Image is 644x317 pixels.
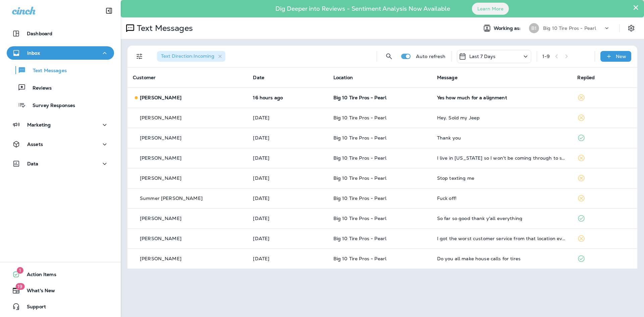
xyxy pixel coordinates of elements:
[437,196,567,201] div: Fuck off!
[20,272,56,280] span: Action Items
[27,161,39,166] p: Data
[7,118,114,131] button: Marketing
[256,8,470,10] p: Dig Deeper into Reviews - Sentiment Analysis Now Available
[7,268,114,281] button: 1Action Items
[616,54,626,59] p: New
[437,74,458,81] span: Message
[633,2,639,13] button: Close
[140,175,181,181] p: [PERSON_NAME]
[253,236,322,241] p: Sep 24, 2025 08:52 AM
[20,288,55,296] span: What's New
[253,115,322,120] p: Sep 29, 2025 10:24 AM
[437,256,567,261] div: Do you all make house calls for tires
[7,284,114,297] button: 19What's New
[7,46,114,60] button: Inbox
[469,54,496,59] p: Last 7 Days
[100,4,118,17] button: Collapse Sidebar
[133,50,146,63] button: Filters
[437,216,567,221] div: So far so good thank y'all everything
[140,196,203,201] p: Summer [PERSON_NAME]
[333,235,386,242] span: Big 10 Tire Pros - Pearl
[333,115,386,121] span: Big 10 Tire Pros - Pearl
[253,135,322,141] p: Sep 29, 2025 08:04 AM
[7,157,114,170] button: Data
[333,155,386,161] span: Big 10 Tire Pros - Pearl
[133,74,156,81] span: Customer
[7,98,114,112] button: Survey Responses
[15,283,24,290] span: 19
[7,138,114,151] button: Assets
[140,115,181,120] p: [PERSON_NAME]
[140,135,181,141] p: [PERSON_NAME]
[542,54,550,59] div: 1 - 9
[7,63,114,77] button: Text Messages
[7,27,114,40] button: Dashboard
[253,256,322,261] p: Sep 24, 2025 08:48 AM
[7,300,114,313] button: Support
[333,74,353,81] span: Location
[253,155,322,161] p: Sep 27, 2025 09:12 PM
[333,256,386,262] span: Big 10 Tire Pros - Pearl
[253,175,322,181] p: Sep 26, 2025 10:52 AM
[494,25,522,31] span: Working as:
[529,23,539,33] div: B1
[157,51,225,62] div: Text Direction:Incoming
[27,31,52,36] p: Dashboard
[437,155,567,161] div: I live in georgia so I won't be coming through to see you guys in pearl
[27,50,40,56] p: Inbox
[437,95,567,100] div: Yes how much for a alignment
[437,236,567,241] div: I got the worst customer service from that location ever. It would take an act of God to get me t...
[437,135,567,141] div: Thank you
[140,155,181,161] p: [PERSON_NAME]
[26,103,75,109] p: Survey Responses
[140,256,181,261] p: [PERSON_NAME]
[161,53,214,59] span: Text Direction : Incoming
[333,175,386,181] span: Big 10 Tire Pros - Pearl
[437,175,567,181] div: Stop texting me
[26,68,67,74] p: Text Messages
[472,3,509,15] button: Learn More
[333,95,386,101] span: Big 10 Tire Pros - Pearl
[253,196,322,201] p: Sep 26, 2025 09:25 AM
[27,122,51,127] p: Marketing
[26,85,52,92] p: Reviews
[253,95,322,100] p: Oct 1, 2025 01:50 PM
[140,95,181,100] p: [PERSON_NAME]
[333,195,386,201] span: Big 10 Tire Pros - Pearl
[416,54,446,59] p: Auto refresh
[134,23,193,33] p: Text Messages
[543,25,596,31] p: Big 10 Tire Pros - Pearl
[20,304,46,312] span: Support
[577,74,595,81] span: Replied
[625,22,637,34] button: Settings
[7,81,114,95] button: Reviews
[333,215,386,221] span: Big 10 Tire Pros - Pearl
[17,267,23,274] span: 1
[27,142,43,147] p: Assets
[140,236,181,241] p: [PERSON_NAME]
[333,135,386,141] span: Big 10 Tire Pros - Pearl
[382,50,396,63] button: Search Messages
[140,216,181,221] p: [PERSON_NAME]
[253,216,322,221] p: Sep 25, 2025 11:24 AM
[437,115,567,120] div: Hey. Sold my Jeep
[253,74,264,81] span: Date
